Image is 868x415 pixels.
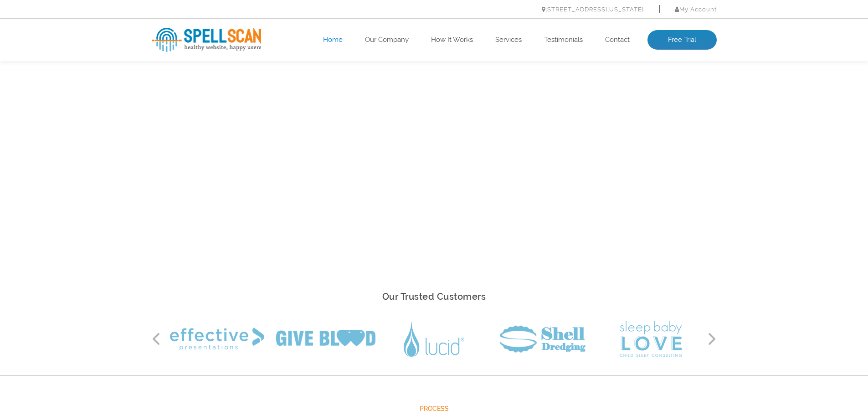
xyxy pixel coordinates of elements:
button: Previous [152,332,161,346]
img: Lucid [404,322,464,357]
img: Shell Dredging [500,325,586,353]
img: Give Blood [276,330,375,348]
img: Effective [170,328,264,350]
button: Next [708,332,717,346]
h2: Our Trusted Customers [152,289,717,305]
span: Process [152,403,717,415]
img: Sleep Baby Love [620,321,682,357]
